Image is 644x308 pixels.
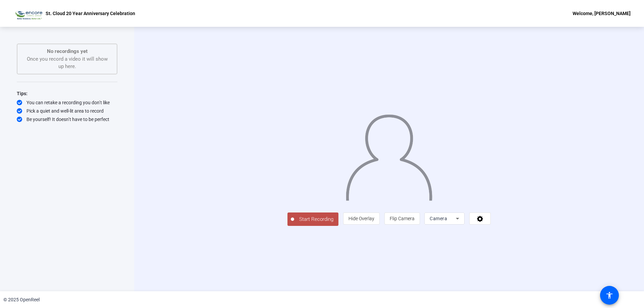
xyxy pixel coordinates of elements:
[287,212,338,226] button: Start Recording
[17,89,117,98] div: Tips:
[294,215,338,223] span: Start Recording
[3,296,40,303] div: © 2025 OpenReel
[430,216,447,221] span: Camera
[343,212,380,225] button: Hide Overlay
[345,109,433,201] img: overlay
[17,108,117,114] div: Pick a quiet and well-lit area to record
[384,212,420,225] button: Flip Camera
[605,291,613,299] mat-icon: accessibility
[24,48,110,70] div: Once you record a video it will show up here.
[24,48,110,55] p: No recordings yet
[348,216,374,221] span: Hide Overlay
[17,99,117,106] div: You can retake a recording you don’t like
[46,9,135,17] p: St. Cloud 20 Year Anniversary Celebration
[13,7,42,20] img: OpenReel logo
[17,116,117,123] div: Be yourself! It doesn’t have to be perfect
[390,216,415,221] span: Flip Camera
[573,9,631,17] div: Welcome, [PERSON_NAME]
